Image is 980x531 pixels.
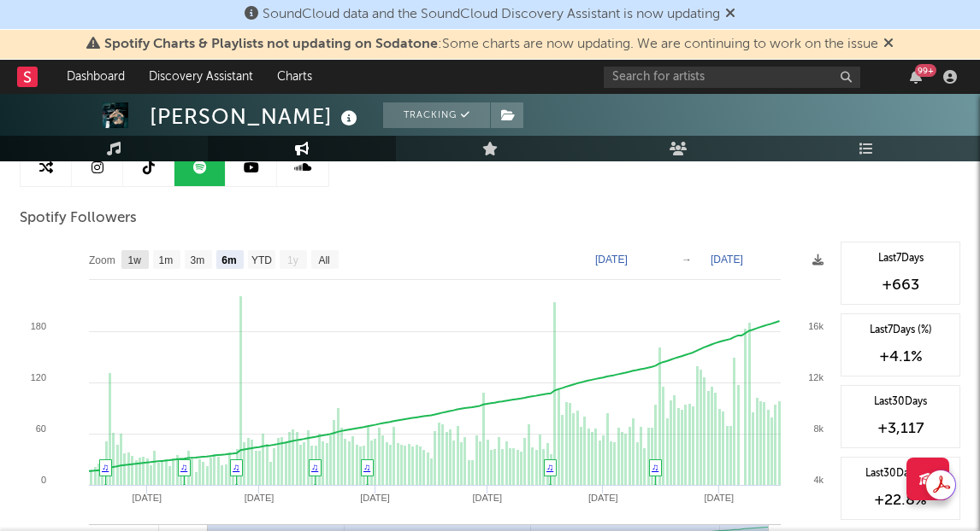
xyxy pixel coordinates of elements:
[104,38,438,51] span: Spotify Charts & Playlists not updating on Sodatone
[55,60,137,94] a: Dashboard
[102,462,109,472] a: ♫
[137,60,265,94] a: Discovery Assistant
[31,321,46,331] text: 180
[850,251,951,266] div: Last 7 Days
[915,64,936,77] div: 99 +
[705,493,735,503] text: [DATE]
[850,275,951,295] div: +663
[251,254,272,266] text: YTD
[159,254,174,266] text: 1m
[128,254,142,266] text: 1w
[245,493,275,503] text: [DATE]
[808,372,824,382] text: 12k
[383,102,490,128] button: Tracking
[595,254,628,265] text: [DATE]
[104,38,878,51] span: : Some charts are now updating. We are continuing to work on the issue
[910,70,922,84] button: 99+
[813,423,824,434] text: 8k
[546,462,553,472] a: ♫
[36,423,46,434] text: 60
[287,254,298,266] text: 1y
[150,102,362,131] div: [PERSON_NAME]
[221,254,236,266] text: 6m
[588,493,618,503] text: [DATE]
[360,493,390,503] text: [DATE]
[711,254,743,265] text: [DATE]
[883,38,894,51] span: Dismiss
[850,490,951,511] div: +22.8 %
[682,254,692,265] text: →
[233,462,239,472] a: ♫
[191,254,205,266] text: 3m
[850,466,951,481] div: Last 30 Days (%)
[363,462,370,472] a: ♫
[180,462,187,472] a: ♫
[20,208,137,229] span: Spotify Followers
[604,67,860,88] input: Search for artists
[311,462,318,472] a: ♫
[850,323,951,338] div: Last 7 Days (%)
[472,493,502,503] text: [DATE]
[652,462,658,472] a: ♫
[318,254,329,266] text: All
[850,394,951,410] div: Last 30 Days
[813,475,824,485] text: 4k
[850,347,951,367] div: +4.1 %
[263,8,720,21] span: SoundCloud data and the SoundCloud Discovery Assistant is now updating
[850,418,951,439] div: +3,117
[808,321,824,331] text: 16k
[265,60,324,94] a: Charts
[89,254,115,266] text: Zoom
[31,372,46,382] text: 120
[41,475,46,485] text: 0
[132,493,162,503] text: [DATE]
[725,8,735,21] span: Dismiss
